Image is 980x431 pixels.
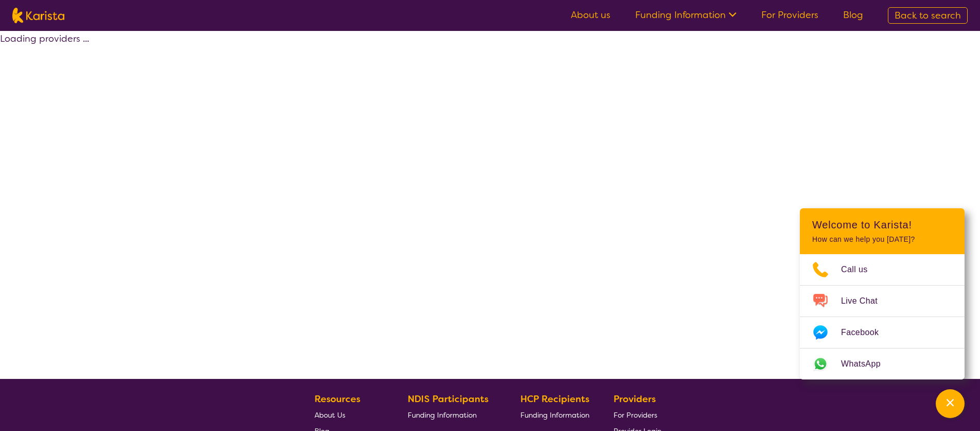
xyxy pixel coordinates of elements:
a: Funding Information [408,407,496,423]
span: Call us [841,262,880,277]
b: NDIS Participants [408,393,488,405]
span: WhatsApp [841,356,893,372]
span: Live Chat [841,293,890,309]
h2: Welcome to Karista! [812,219,952,231]
b: HCP Recipients [520,393,589,405]
a: Funding Information [635,9,737,21]
div: Channel Menu [800,208,965,379]
span: About Us [314,410,345,420]
a: About Us [314,407,383,423]
button: Channel Menu [936,389,965,418]
span: Funding Information [520,410,589,420]
a: About us [571,9,610,21]
span: Back to search [895,9,961,22]
a: For Providers [761,9,818,21]
img: Karista logo [12,8,64,23]
ul: Choose channel [800,254,965,379]
b: Providers [614,393,656,405]
a: For Providers [614,407,661,423]
b: Resources [314,393,360,405]
a: Funding Information [520,407,589,423]
span: For Providers [614,410,657,420]
span: Funding Information [408,410,477,420]
p: How can we help you [DATE]? [812,235,952,244]
a: Web link opens in a new tab. [800,349,965,379]
a: Back to search [888,7,968,24]
a: Blog [843,9,863,21]
span: Facebook [841,325,891,340]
